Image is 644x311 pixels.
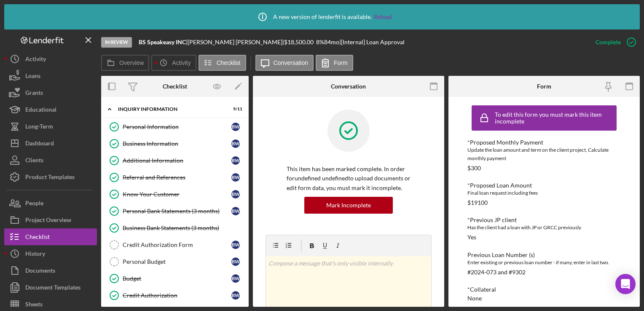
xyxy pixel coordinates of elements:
a: Reload [374,13,392,20]
div: B W [231,291,240,300]
div: 8 % [316,39,324,46]
div: Clients [25,152,43,171]
div: Product Templates [25,169,75,188]
div: *Proposed Monthly Payment [467,139,620,146]
label: Conversation [274,59,309,66]
div: Educational [25,101,56,120]
b: BS Speakeasy INC [139,38,186,46]
button: Mark Incomplete [304,197,393,214]
div: Business Information [123,140,231,147]
button: Documents [4,262,97,279]
a: Educational [4,101,97,118]
label: Checklist [217,59,241,66]
a: Personal InformationBW [105,118,244,135]
div: INQUIRY INFORMATION [118,107,221,112]
button: Checklist [4,228,97,245]
div: Checklist [163,83,187,90]
a: Know Your CustomerBW [105,186,244,203]
div: Personal Information [123,123,231,130]
a: Credit AuthorizationBW [105,287,244,304]
button: Document Templates [4,279,97,296]
button: People [4,195,97,212]
div: | [139,39,188,46]
div: Yes [467,234,476,241]
div: B W [231,139,240,148]
a: Clients [4,152,97,169]
button: Long-Term [4,118,97,135]
button: Product Templates [4,169,97,185]
div: Know Your Customer [123,191,231,198]
div: History [25,245,45,264]
div: B W [231,257,240,266]
div: | [Internal] Loan Approval [339,39,405,46]
div: Conversation [331,83,366,90]
button: History [4,245,97,262]
div: In Review [101,37,132,48]
a: Referral and ReferencesBW [105,169,244,186]
div: *Proposed Loan Amount [467,182,620,189]
div: Credit Authorization Form [123,241,231,248]
a: Personal Bank Statements (3 months)BW [105,203,244,220]
div: Additional Information [123,157,231,164]
div: Enter existing or previous loan number - if many, enter in last two. [467,258,620,267]
div: $18,500.00 [284,39,316,46]
div: People [25,195,43,214]
div: To edit this form you must mark this item incomplete [495,111,614,125]
a: Loans [4,67,97,84]
div: Project Overview [25,212,71,231]
div: Business Bank Statements (3 months) [123,225,244,231]
div: Budget [123,275,231,282]
div: Long-Term [25,118,53,137]
div: Dashboard [25,135,54,154]
div: Complete [596,34,621,51]
div: 84 mo [324,39,339,46]
div: Previous Loan Number (s) [467,252,620,258]
a: Additional InformationBW [105,152,244,169]
button: Grants [4,84,97,101]
a: Personal BudgetBW [105,253,244,270]
div: A new version of lenderfit is available. [252,6,392,27]
button: Activity [4,51,97,67]
div: Loans [25,67,40,86]
div: Mark Incomplete [326,197,371,214]
button: Complete [587,34,640,51]
div: Final loan request including fees [467,189,620,197]
a: Credit Authorization FormBW [105,236,244,253]
div: Checklist [25,228,50,247]
button: Checklist [199,55,246,71]
div: Personal Budget [123,258,231,265]
div: *Collateral [467,286,620,293]
button: Activity [151,55,196,71]
div: B W [231,241,240,249]
div: Document Templates [25,279,80,298]
button: Overview [101,55,149,71]
div: None [467,295,482,302]
div: [PERSON_NAME] [PERSON_NAME] | [188,39,284,46]
a: Business InformationBW [105,135,244,152]
div: *Previous JP client [467,217,620,223]
button: Dashboard [4,135,97,152]
button: Project Overview [4,212,97,228]
a: Business Bank Statements (3 months) [105,220,244,236]
div: $19100 [467,199,488,206]
label: Activity [172,59,191,66]
div: Has the client had a loan with JP or GRCC previously [467,223,620,232]
div: Update the loan amount and term on the client project, Calculate monthly payment [467,146,620,163]
div: $300 [467,165,481,172]
button: Form [316,55,353,71]
button: Conversation [255,55,314,71]
div: B W [231,156,240,165]
div: B W [231,190,240,198]
div: #2024-073 and #9302 [467,269,526,276]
